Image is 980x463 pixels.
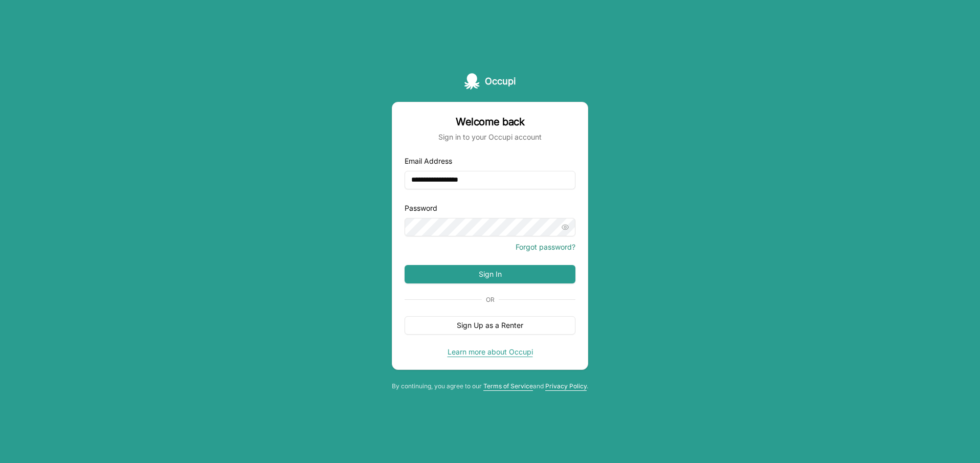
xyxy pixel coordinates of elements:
[485,74,516,89] span: Occupi
[405,115,575,129] div: Welcome back
[405,204,437,212] label: Password
[405,316,575,335] button: Sign Up as a Renter
[392,382,588,390] div: By continuing, you agree to our and .
[545,382,587,390] a: Privacy Policy
[448,347,533,356] a: Learn more about Occupi
[516,242,575,252] button: Forgot password?
[464,73,516,90] a: Occupi
[405,132,575,142] div: Sign in to your Occupi account
[405,157,452,165] label: Email Address
[483,382,533,390] a: Terms of Service
[482,296,499,304] span: Or
[405,265,575,283] button: Sign In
